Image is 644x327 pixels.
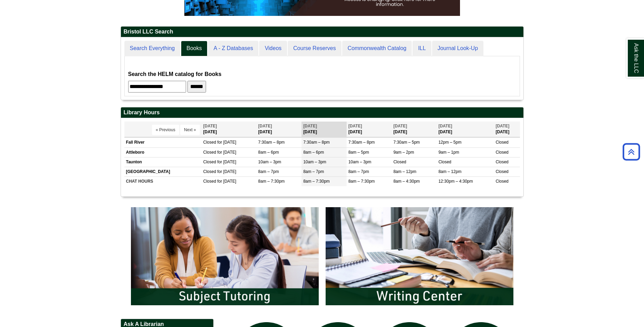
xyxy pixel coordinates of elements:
[348,124,362,128] span: [DATE]
[202,122,257,137] th: [DATE]
[412,41,431,56] a: ILL
[495,179,508,184] span: Closed
[432,41,483,56] a: Journal Look-Up
[258,140,285,145] span: 7:30am – 8pm
[128,60,516,93] div: Books
[203,179,216,184] span: Closed
[348,160,371,164] span: 10am – 3pm
[127,204,322,309] img: Subject Tutoring Information
[348,140,375,145] span: 7:30am – 8pm
[124,167,202,176] td: [GEOGRAPHIC_DATA]
[303,124,317,128] span: [DATE]
[348,169,369,174] span: 8am – 7pm
[124,138,202,147] td: Fall River
[393,179,420,184] span: 8am – 4:30pm
[124,176,202,186] td: CHAT HOURS
[495,150,508,155] span: Closed
[303,169,324,174] span: 8am – 7pm
[217,140,236,145] span: for [DATE]
[124,41,181,56] a: Search Everything
[208,41,259,56] a: A - Z Databases
[494,122,520,137] th: [DATE]
[256,122,301,137] th: [DATE]
[121,27,523,37] h2: Bristol LLC Search
[438,169,461,174] span: 8am – 12pm
[322,204,517,309] img: Writing Center Information
[203,150,216,155] span: Closed
[303,140,330,145] span: 7:30am – 8pm
[438,150,459,155] span: 9am – 1pm
[438,179,473,184] span: 12:30pm – 4:30pm
[203,169,216,174] span: Closed
[495,169,508,174] span: Closed
[301,122,347,137] th: [DATE]
[258,179,285,184] span: 8am – 7:30pm
[258,124,272,128] span: [DATE]
[620,147,642,156] a: Back to Top
[217,179,236,184] span: for [DATE]
[180,125,200,135] button: Next »
[203,124,217,128] span: [DATE]
[495,140,508,145] span: Closed
[259,41,287,56] a: Videos
[393,169,417,174] span: 8am – 12pm
[393,124,407,128] span: [DATE]
[128,69,222,79] label: Search the HELM catalog for Books
[152,125,179,135] button: « Previous
[124,157,202,167] td: Taunton
[495,124,509,128] span: [DATE]
[348,150,369,155] span: 8am – 5pm
[258,150,279,155] span: 8am – 6pm
[288,41,341,56] a: Course Reserves
[393,140,420,145] span: 7:30am – 5pm
[438,124,452,128] span: [DATE]
[348,179,375,184] span: 8am – 7:30pm
[217,150,236,155] span: for [DATE]
[347,122,392,137] th: [DATE]
[217,169,236,174] span: for [DATE]
[258,160,281,164] span: 10am – 3pm
[342,41,412,56] a: Commonwealth Catalog
[203,140,216,145] span: Closed
[124,147,202,157] td: Attleboro
[393,160,406,164] span: Closed
[258,169,279,174] span: 8am – 7pm
[438,140,461,145] span: 12pm – 5pm
[203,160,216,164] span: Closed
[393,150,414,155] span: 9am – 2pm
[392,122,437,137] th: [DATE]
[438,160,451,164] span: Closed
[127,204,517,312] div: slideshow
[495,160,508,164] span: Closed
[303,160,326,164] span: 10am – 3pm
[121,107,523,118] h2: Library Hours
[303,179,330,184] span: 8am – 7:30pm
[217,160,236,164] span: for [DATE]
[437,122,494,137] th: [DATE]
[303,150,324,155] span: 8am – 6pm
[181,41,207,56] a: Books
